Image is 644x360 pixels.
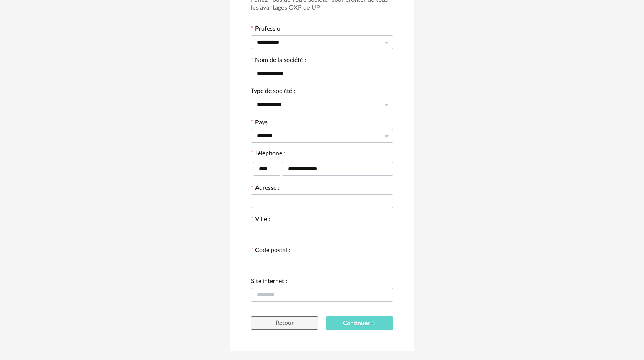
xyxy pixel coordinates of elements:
[251,26,287,34] label: Profession :
[251,151,285,158] label: Téléphone :
[251,248,290,255] label: Code postal :
[251,279,287,286] label: Site internet :
[251,120,271,127] label: Pays :
[251,88,295,96] label: Type de société :
[251,57,306,65] label: Nom de la société :
[326,316,393,331] button: Continuer
[276,320,294,326] span: Retour
[251,316,318,330] button: Retour
[343,320,376,326] span: Continuer
[251,217,270,224] label: Ville :
[251,185,280,193] label: Adresse :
